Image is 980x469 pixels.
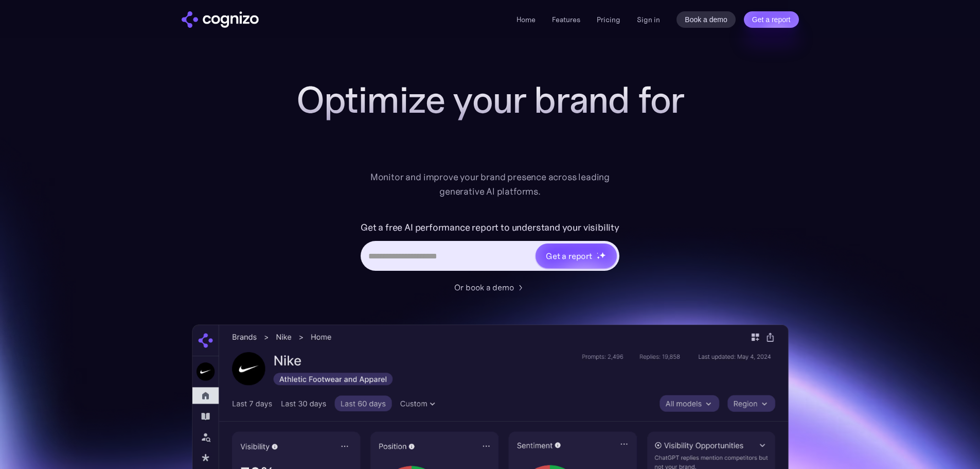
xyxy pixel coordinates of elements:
a: Features [552,15,580,24]
img: star [597,252,598,254]
a: home [182,11,259,28]
a: Get a reportstarstarstar [534,242,618,269]
div: Or book a demo [454,281,514,293]
img: star [597,256,600,259]
a: Get a report [744,11,799,28]
a: Sign in [637,13,660,26]
a: Or book a demo [454,281,526,293]
a: Home [516,15,536,24]
img: cognizo logo [182,11,259,28]
a: Pricing [597,15,620,24]
a: Book a demo [676,11,736,28]
img: star [599,252,606,258]
label: Get a free AI performance report to understand your visibility [361,219,619,236]
form: Hero URL Input Form [361,219,619,276]
div: Monitor and improve your brand presence across leading generative AI platforms. [364,170,617,199]
div: Get a report [546,250,592,262]
h1: Optimize your brand for [284,79,696,120]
